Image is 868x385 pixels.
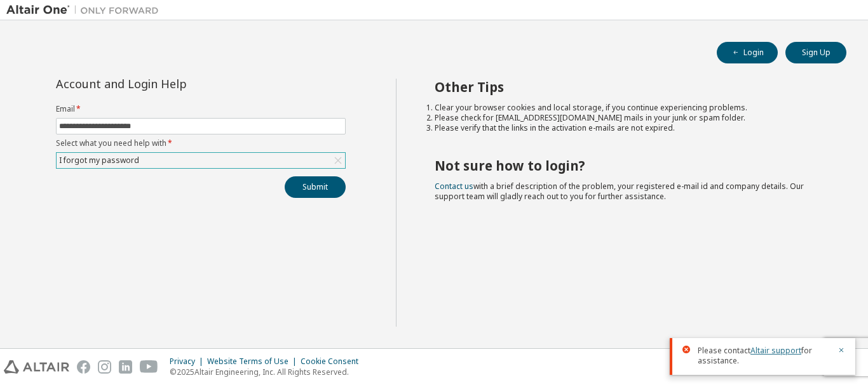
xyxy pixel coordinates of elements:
li: Please verify that the links in the activation e-mails are not expired. [435,123,824,133]
img: Altair One [6,4,165,16]
a: Contact us [435,181,473,192]
div: Privacy [170,356,207,367]
div: Account and Login Help [56,79,288,89]
label: Email [56,104,346,114]
button: Submit [285,176,346,198]
div: I forgot my password [57,153,345,168]
h2: Other Tips [435,79,824,95]
div: Website Terms of Use [207,356,301,367]
li: Please check for [EMAIL_ADDRESS][DOMAIN_NAME] mails in your junk or spam folder. [435,113,824,123]
a: Altair support [750,345,801,356]
button: Sign Up [785,42,846,63]
img: altair_logo.svg [4,360,69,374]
span: with a brief description of the problem, your registered e-mail id and company details. Our suppo... [435,181,804,202]
img: youtube.svg [140,360,158,374]
img: linkedin.svg [119,360,132,374]
li: Clear your browser cookies and local storage, if you continue experiencing problems. [435,103,824,113]
button: Login [717,42,778,63]
div: Cookie Consent [301,356,366,367]
label: Select what you need help with [56,138,346,148]
p: © 2025 Altair Engineering, Inc. All Rights Reserved. [170,367,366,377]
div: I forgot my password [57,153,141,167]
span: Please contact for assistance. [698,346,830,366]
img: instagram.svg [98,360,111,374]
h2: Not sure how to login? [435,157,824,174]
img: facebook.svg [77,360,90,374]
